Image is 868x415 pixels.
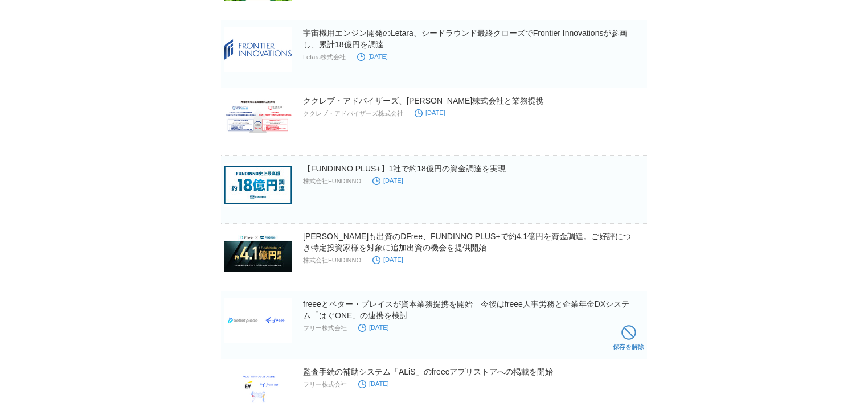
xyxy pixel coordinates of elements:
[613,322,644,359] a: 保存を解除
[415,109,445,116] time: [DATE]
[224,231,292,275] img: 前澤ファンドも出資のDFree、FUNDINNO PLUS+で約4.1億円を資金調達。ご好評につき特定投資家様を対象に追加出資の機会を提供開始
[224,163,292,207] img: 【FUNDINNO PLUS+】1社で約18億円の資金調達を実現
[303,53,346,61] p: Letara株式会社
[358,324,389,331] time: [DATE]
[303,232,631,252] a: [PERSON_NAME]も出資のDFree、FUNDINNO PLUS+で約4.1億円を資金調達。ご好評につき特定投資家様を対象に追加出資の機会を提供開始
[372,256,403,263] time: [DATE]
[303,380,347,389] p: フリー株式会社
[358,380,389,387] time: [DATE]
[357,53,388,60] time: [DATE]
[303,324,347,332] p: フリー株式会社
[303,177,361,186] p: 株式会社FUNDINNO
[224,298,292,343] img: freeeとベター・プレイスが資本業務提携を開始 今後はfreee人事労務と企業年金DXシステム「はぐONE」の連携を検討
[303,28,627,49] a: 宇宙機用エンジン開発のLetara、シードラウンド最終クローズでFrontier Innovationsが参画し、累計18億円を調達
[303,164,506,173] a: 【FUNDINNO PLUS+】1社で約18億円の資金調達を実現
[224,366,292,410] img: 監査手続の補助システム「ALiS」のfreeeアプリストアへの掲載を開始
[303,96,544,105] a: ククレブ・アドバイザーズ、[PERSON_NAME]株式会社と業務提携
[303,256,361,265] p: 株式会社FUNDINNO
[303,299,629,320] a: freeeとベター・プレイスが資本業務提携を開始 今後はfreee人事労務と企業年金DXシステム「はぐONE」の連携を検討
[372,177,403,184] time: [DATE]
[303,367,553,376] a: 監査手続の補助システム「ALiS」のfreeeアプリストアへの掲載を開始
[224,27,292,72] img: 宇宙機用エンジン開発のLetara、シードラウンド最終クローズでFrontier Innovationsが参画し、累計18億円を調達
[303,109,403,118] p: ククレブ・アドバイザーズ株式会社
[224,95,292,139] img: ククレブ・アドバイザーズ、地主株式会社と業務提携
